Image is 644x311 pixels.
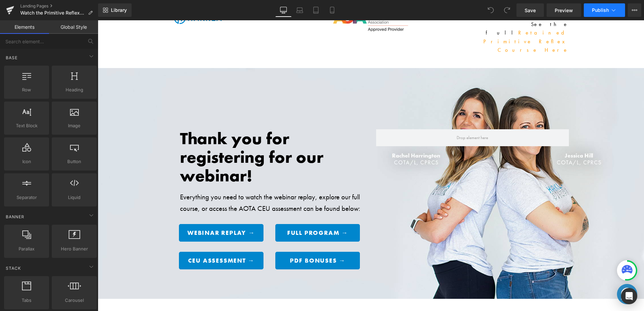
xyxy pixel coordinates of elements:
a: Laptop [292,3,308,17]
span: Icon [6,158,47,165]
a: Desktop [275,3,292,17]
a: Tablet [308,3,324,17]
span: Row [6,86,47,93]
span: Thank you for registering for our webinar! [82,107,226,166]
span: Watch the Primitive Reflex Webinar 2025 [20,10,85,16]
span: Preview [555,7,573,14]
span: Heading [54,86,95,93]
a: Landing Pages [20,3,98,9]
a: Full Program → [178,204,262,221]
span: Text Block [6,122,47,129]
div: Messenger Dummy Widget [519,264,539,284]
span: Full Program → [189,209,250,216]
span: Base [5,54,18,61]
span: Stack [5,265,22,271]
span: Liquid [54,194,95,201]
span: PDF Bonuses → [192,237,248,244]
span: Webinar Replay → [90,209,157,216]
span: Tabs [6,297,47,304]
a: CEU Assessment → [81,231,166,249]
a: Preview [547,3,581,17]
p: Everything you need to watch the webinar replay, explore our full course, or access the AOTA CEU ... [82,171,268,194]
span: Separator [6,194,47,201]
button: Undo [484,3,498,17]
span: Parallax [6,245,47,252]
button: Publish [584,3,625,17]
a: Global Style [49,20,98,34]
button: More [628,3,641,17]
span: CEU Assessment → [90,237,157,244]
div: Open Intercom Messenger [621,288,637,304]
a: PDF Bonuses → [178,231,262,249]
h1: Assessment and Integration of primitive reflexes [75,289,471,301]
a: Retained Primitive Reflex Course Here [386,9,471,33]
span: Button [54,158,95,165]
a: Mobile [324,3,340,17]
span: Publish [592,7,609,13]
button: Redo [500,3,514,17]
span: Library [111,7,127,13]
span: Image [54,122,95,129]
span: Hero Banner [54,245,95,252]
span: Banner [5,214,25,220]
span: Carousel [54,297,95,304]
a: Webinar Replay → [81,204,166,221]
span: Save [525,7,536,14]
a: New Library [98,3,132,17]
